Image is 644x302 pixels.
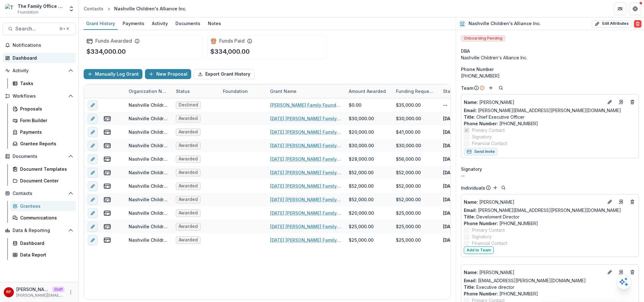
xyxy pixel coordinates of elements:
button: edit [88,100,98,110]
p: [PERSON_NAME] [16,286,50,293]
span: Signatory [472,133,492,140]
div: $30,000.00 [396,115,421,122]
span: Title : [464,114,475,120]
nav: breadcrumb [81,4,189,13]
p: [DATE] [443,129,457,135]
div: -- [461,172,639,179]
a: [DATE] [PERSON_NAME] Family Foundation [US_STATE] Nashville Children's Alliance Inc. [270,183,341,189]
div: $30,000.00 [349,115,374,122]
div: Form Builder [20,117,71,124]
a: Documents [173,18,203,30]
a: [DATE] [PERSON_NAME] Family Foundation Nashville Children's Alliance Inc. [270,237,341,243]
div: Document Center [20,177,71,184]
button: view-payments [103,155,111,163]
div: Funding Requested [392,88,439,94]
p: [DATE] [443,183,457,189]
div: ⌘ + K [58,25,70,32]
button: view-payments [103,209,111,217]
button: Manually Log Grant [84,69,142,79]
div: Foundation [219,88,252,94]
button: Open Contacts [3,188,76,198]
div: Data Report [20,251,71,258]
button: edit [88,127,98,137]
h2: Funds Awarded [95,38,132,44]
a: Notes [205,18,224,30]
button: Export Grant History [194,69,254,79]
div: Start Date [439,84,486,98]
span: Data & Reporting [13,228,66,233]
button: edit [88,154,98,164]
div: Start Date [439,88,469,94]
button: Edit [606,198,613,206]
div: $0.00 [349,102,361,108]
p: [DATE] [443,156,457,162]
div: Nashville Children's Alliance Inc. [129,129,168,135]
div: Grant Name [266,84,345,98]
span: Awarded [179,116,198,121]
button: view-payments [103,142,111,149]
span: Signatory [461,166,482,172]
div: $25,000.00 [349,237,374,243]
span: Email: [464,208,477,213]
span: Awarded [179,143,198,148]
button: Add to Team [464,246,494,254]
div: $20,000.00 [349,129,374,135]
div: Nashville Children's Alliance Inc. [129,223,168,230]
span: Awarded [179,210,198,216]
div: Nashville Children's Alliance Inc. [129,115,168,122]
button: Edit Attributes [592,20,631,28]
button: edit [88,181,98,191]
a: Go to contact [616,197,626,207]
span: Name : [464,100,478,105]
div: Nashville Children's Alliance Inc. [129,169,168,176]
div: $20,000.00 [349,210,374,216]
p: Team [461,85,473,91]
div: $25,000.00 [349,223,374,230]
div: Nashville Children's Alliance Inc. [129,196,168,203]
div: Notes [205,19,224,28]
a: Dashboard [10,238,76,248]
div: Status [172,84,219,98]
button: Notifications [3,40,76,50]
span: Phone Number : [464,291,498,296]
div: Grant Name [266,88,300,94]
div: Organization Name [125,84,172,98]
div: $35,000.00 [396,102,421,108]
span: Activity [13,68,66,73]
span: Phone Number : [464,121,498,126]
div: Ruthwick Pathireddy [6,290,11,294]
button: Add [487,84,495,92]
p: Individuals [461,185,485,191]
a: Go to contact [616,97,626,107]
button: Open AI Assistant [616,274,631,289]
button: Deletes [629,198,636,206]
div: $52,000.00 [349,183,374,189]
a: [DATE] [PERSON_NAME] Family Foundation [US_STATE] Nashville Children's Alliance Inc. [270,129,341,135]
button: New Proposal [145,69,191,79]
button: Open entity switcher [67,3,76,15]
div: Tasks [20,80,71,87]
div: Nashville Children's Alliance Inc. [129,210,168,216]
span: Signatory [472,233,492,240]
button: Send Invite [464,148,498,155]
button: edit [88,141,98,151]
a: Dashboard [3,53,76,63]
button: More [67,289,75,296]
button: Edit [606,268,613,276]
div: Payments [20,129,71,135]
button: edit [88,222,98,232]
div: $30,000.00 [349,142,374,149]
button: view-payments [103,115,111,122]
a: [DATE] [PERSON_NAME] Family Foundation [US_STATE] Nashville Children's Alliance Inc. [270,196,341,203]
button: edit [88,114,98,124]
button: edit [88,235,98,245]
span: Workflows [13,94,66,99]
div: Payments [120,19,147,28]
p: [PERSON_NAME][EMAIL_ADDRESS][DOMAIN_NAME] [16,293,64,298]
div: $52,000.00 [349,196,374,203]
div: Amount Awarded [345,84,392,98]
div: $28,000.00 [349,156,374,162]
span: Primary Contact [472,227,505,233]
div: $52,000.00 [396,196,421,203]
